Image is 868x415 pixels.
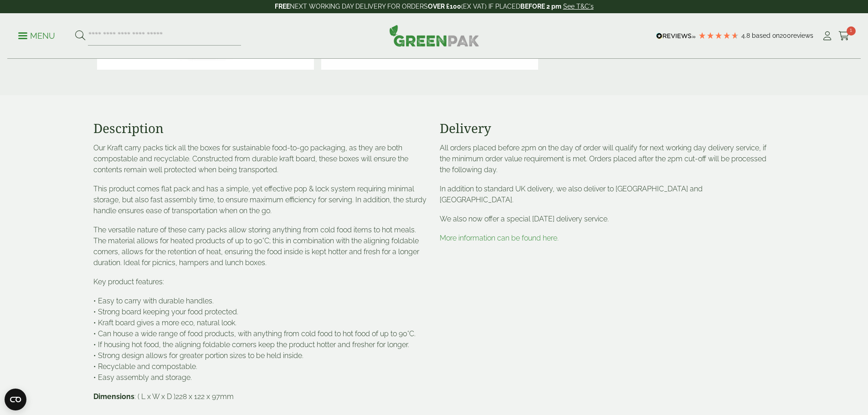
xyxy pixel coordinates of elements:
[440,234,559,242] a: More information can be found here.
[752,32,780,39] span: Based on
[93,391,429,402] p: : ( L x W x D )228 x 122 x 97mm
[698,31,739,40] div: 4.79 Stars
[93,277,429,287] p: Key product features:
[5,389,26,410] button: Open CMP widget
[822,31,833,41] i: My Account
[440,184,775,205] p: In addition to standard UK delivery, we also deliver to [GEOGRAPHIC_DATA] and [GEOGRAPHIC_DATA].
[563,3,594,10] a: See T&C's
[440,143,775,175] p: All orders placed before 2pm on the day of order will qualify for next working day delivery servi...
[838,31,850,41] i: Cart
[93,184,429,216] p: This product comes flat pack and has a simple, yet effective pop & lock system requiring minimal ...
[838,29,850,43] a: 1
[780,32,791,39] span: 200
[389,25,479,46] img: GreenPak Supplies
[791,32,813,39] span: reviews
[741,32,752,39] span: 4.8
[93,296,429,383] p: • Easy to carry with durable handles. • Strong board keeping your food protected. • Kraft board g...
[93,225,429,268] p: The versatile nature of these carry packs allow storing anything from cold food items to hot meal...
[440,214,775,225] p: We also now offer a special [DATE] delivery service.
[847,26,856,36] span: 1
[18,31,55,40] a: Menu
[275,3,290,10] strong: FREE
[93,143,429,175] p: Our Kraft carry packs tick all the boxes for sustainable food-to-go packaging, as they are both c...
[520,3,561,10] strong: BEFORE 2 pm
[440,121,775,136] h3: Delivery
[428,3,461,10] strong: OVER £100
[93,121,429,136] h3: Description
[18,31,55,41] p: Menu
[656,33,696,39] img: REVIEWS.io
[93,392,134,401] strong: Dimensions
